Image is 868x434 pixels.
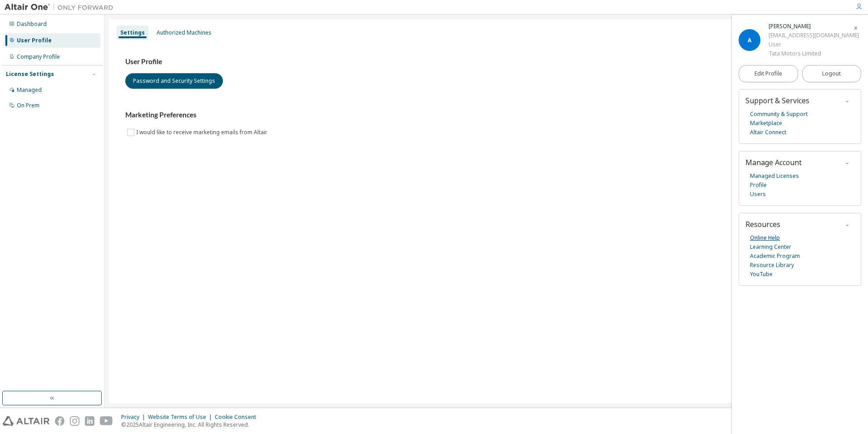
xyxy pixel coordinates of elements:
[745,96,809,106] span: Support & Services
[70,416,79,426] img: instagram.svg
[802,65,862,82] button: Logout
[17,37,52,44] div: User Profile
[750,242,791,252] a: Learning Center
[125,73,223,89] button: Password and Security Settings
[17,102,39,109] div: On Prem
[5,3,118,12] img: Altair One
[215,414,261,421] div: Cookie Consent
[750,233,780,242] a: Online Help
[769,31,859,40] div: [EMAIL_ADDRESS][DOMAIN_NAME]
[3,416,49,426] img: altair_logo.svg
[136,127,269,138] label: I would like to receive marketing emails from Altair
[100,416,113,426] img: youtube.svg
[745,157,802,167] span: Manage Account
[148,414,215,421] div: Website Terms of Use
[750,172,799,181] a: Managed Licenses
[745,219,780,229] span: Resources
[17,20,47,28] div: Dashboard
[769,49,859,58] div: Tata Motors Limited
[157,29,212,36] div: Authorized Machines
[750,190,766,199] a: Users
[121,421,261,429] p: © 2025 Altair Engineering, Inc. All Rights Reserved.
[748,36,751,44] span: A
[750,128,786,137] a: Altair Connect
[750,261,794,270] a: Resource Library
[17,53,60,61] div: Company Profile
[822,69,841,78] span: Logout
[125,111,847,120] h3: Marketing Preferences
[121,414,148,421] div: Privacy
[17,86,42,94] div: Managed
[750,252,800,261] a: Academic Program
[6,71,54,78] div: License Settings
[750,270,773,279] a: YouTube
[755,70,782,77] span: Edit Profile
[120,29,145,36] div: Settings
[125,57,847,66] h3: User Profile
[750,119,782,128] a: Marketplace
[750,110,808,119] a: Community & Support
[769,22,859,31] div: Annadi Jeevan Reddy
[769,40,859,49] div: User
[55,416,64,426] img: facebook.svg
[739,65,798,82] a: Edit Profile
[750,181,767,190] a: Profile
[85,416,94,426] img: linkedin.svg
